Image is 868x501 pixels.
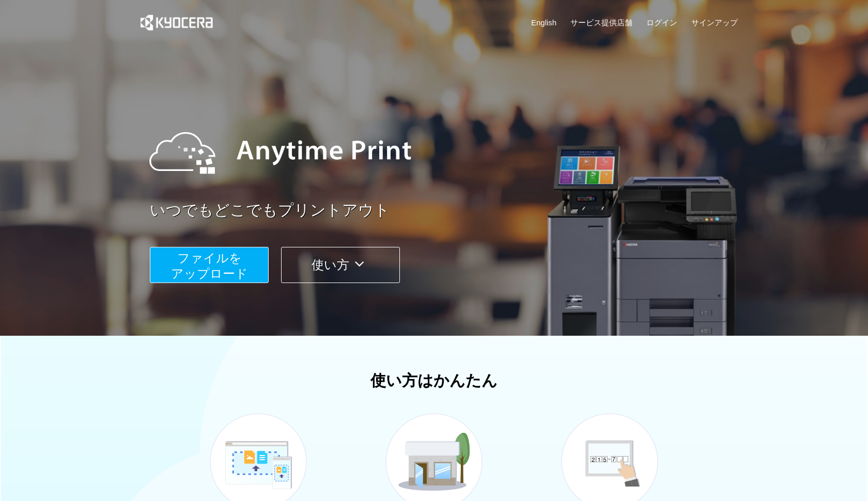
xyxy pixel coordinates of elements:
a: サインアップ [691,17,738,28]
a: English [531,17,556,28]
span: ファイルを ​​アップロード [171,251,248,280]
a: ログイン [646,17,677,28]
button: ファイルを​​アップロード [150,247,269,283]
button: 使い方 [281,247,400,283]
a: いつでもどこでもプリントアウト [150,199,744,222]
a: サービス提供店舗 [570,17,632,28]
